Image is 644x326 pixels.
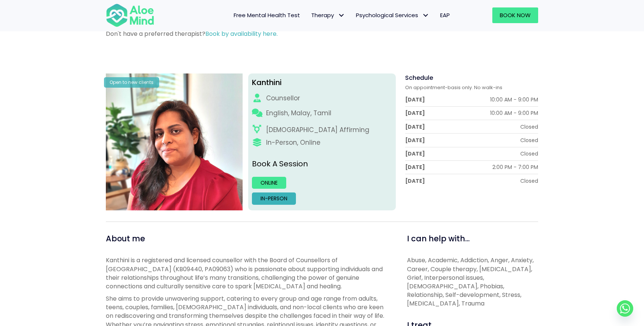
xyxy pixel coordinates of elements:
div: Closed [520,137,538,144]
img: Kanthini-profile [106,73,243,210]
div: 10:00 AM - 9:00 PM [490,96,538,103]
p: Book A Session [252,159,392,169]
div: [DATE] [405,123,425,131]
a: In-person [252,192,296,204]
span: I can help with... [407,233,470,244]
img: Aloe mind Logo [106,3,154,28]
span: Free Mental Health Test [234,11,300,19]
span: EAP [440,11,450,19]
div: 10:00 AM - 9:00 PM [490,109,538,117]
p: Don't have a preferred therapist? [106,29,538,38]
div: Closed [520,123,538,131]
nav: Menu [164,7,455,23]
div: Closed [520,177,538,185]
p: Kanthini is a registered and licensed counsellor with the Board of Counsellors of [GEOGRAPHIC_DAT... [106,256,390,291]
div: [DATE] [405,109,425,117]
span: About me [106,233,145,244]
div: [DATE] [405,163,425,171]
span: On appointment-basis only. No walk-ins [405,84,502,91]
a: Online [252,177,286,189]
span: Psychological Services [356,11,429,19]
div: [DATE] [405,96,425,103]
div: Counsellor [266,94,300,103]
div: Open to new clients [104,77,159,87]
a: Book by availability here. [205,29,278,38]
span: Schedule [405,73,433,82]
p: Abuse, Academic, Addiction, Anger, Anxiety, Career, Couple therapy, [MEDICAL_DATA], Grief, Interp... [407,256,538,308]
span: Therapy [311,11,345,19]
span: Psychological Services: submenu [420,10,431,21]
span: Book Now [500,11,531,19]
a: Book Now [492,7,538,23]
a: Psychological ServicesPsychological Services: submenu [350,7,435,23]
div: In-Person, Online [266,138,321,147]
a: TherapyTherapy: submenu [306,7,350,23]
a: Whatsapp [617,300,633,317]
div: 2:00 PM - 7:00 PM [492,163,538,171]
div: Closed [520,150,538,157]
div: [DATE] [405,177,425,185]
div: [DATE] [405,137,425,144]
p: English, Malay, Tamil [266,109,331,118]
div: [DATE] [405,150,425,157]
a: Free Mental Health Test [228,7,306,23]
span: Therapy: submenu [336,10,347,21]
div: Kanthini [252,77,392,88]
div: [DEMOGRAPHIC_DATA] Affirming [266,125,369,135]
a: EAP [435,7,455,23]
